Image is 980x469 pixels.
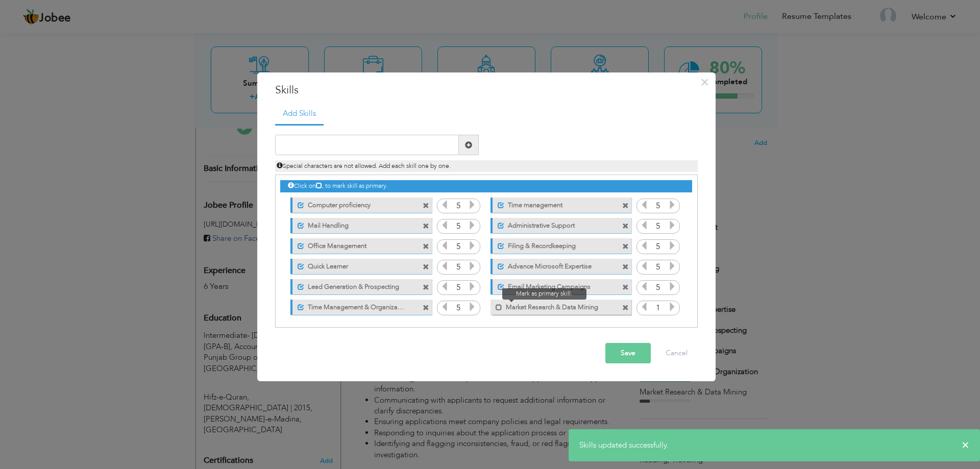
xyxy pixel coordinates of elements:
[280,180,692,192] div: Click on , to mark skill as primary.
[304,198,406,210] label: Computer proficiency
[504,259,606,271] label: Advance Microsoft Expertise
[504,238,606,251] label: Filing & Recordkeeping
[605,343,651,363] button: Save
[275,83,698,98] h3: Skills
[304,279,406,292] label: Lead Generation & Prospecting
[504,218,606,231] label: Administrative Support
[275,103,324,126] a: Add Skills
[304,300,406,312] label: Time Management & Organization
[579,440,669,450] span: Skills updated successfully.
[304,259,406,271] label: Quick Learner
[277,162,451,170] span: Special characters are not allowed. Add each skill one by one.
[502,288,586,299] span: Mark as primary skill.
[504,198,606,210] label: Time management
[304,238,406,251] label: Office Management
[655,343,698,363] button: Cancel
[504,279,606,292] label: Email Marketing Campaigns
[697,74,713,90] button: Close
[962,440,969,450] span: ×
[304,218,406,231] label: Mail Handling
[502,300,605,312] label: Market Research & Data Mining
[700,73,709,91] span: ×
